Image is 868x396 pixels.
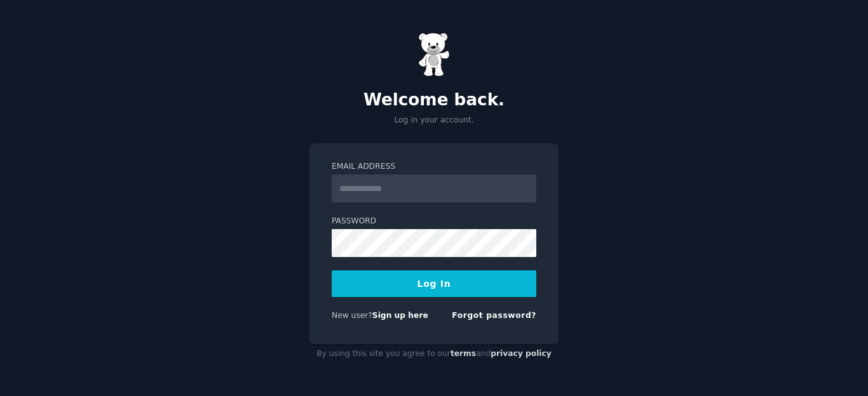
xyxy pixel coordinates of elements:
button: Log In [332,270,536,297]
h2: Welcome back. [309,90,559,110]
label: Email Address [332,161,536,173]
p: Log in your account. [309,115,559,126]
img: Gummy Bear [418,32,450,77]
span: New user? [332,311,372,320]
a: privacy policy [491,349,552,358]
a: terms [451,349,476,358]
a: Sign up here [372,311,428,320]
div: By using this site you agree to our and [309,344,559,364]
label: Password [332,216,536,227]
a: Forgot password? [452,311,536,320]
